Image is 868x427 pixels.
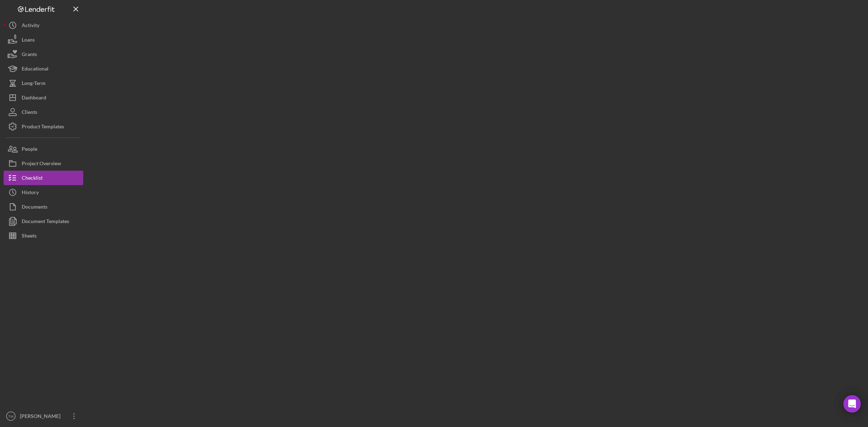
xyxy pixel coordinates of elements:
[4,47,83,61] button: Grants
[22,171,43,187] div: Checklist
[22,185,39,201] div: History
[8,414,14,418] text: TW
[22,76,46,92] div: Long-Term
[4,229,83,243] button: Sheets
[22,47,37,63] div: Grants
[4,156,83,171] button: Project Overview
[22,156,61,172] div: Project Overview
[843,395,861,413] div: Open Intercom Messenger
[18,409,65,425] div: [PERSON_NAME]
[4,119,83,134] button: Product Templates
[4,105,83,119] button: Clients
[4,409,83,423] button: TW[PERSON_NAME]
[22,61,48,78] div: Educational
[22,90,46,107] div: Dashboard
[4,200,83,214] button: Documents
[22,229,37,245] div: Sheets
[22,214,69,230] div: Document Templates
[22,105,37,121] div: Clients
[22,18,39,34] div: Activity
[4,171,83,185] button: Checklist
[4,18,83,33] button: Activity
[4,90,83,105] button: Dashboard
[4,61,83,76] button: Educational
[4,33,83,47] button: Loans
[4,214,83,229] button: Document Templates
[22,200,47,216] div: Documents
[4,185,83,200] button: History
[22,142,37,158] div: People
[22,119,64,136] div: Product Templates
[4,142,83,156] button: People
[4,76,83,90] button: Long-Term
[22,33,35,49] div: Loans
